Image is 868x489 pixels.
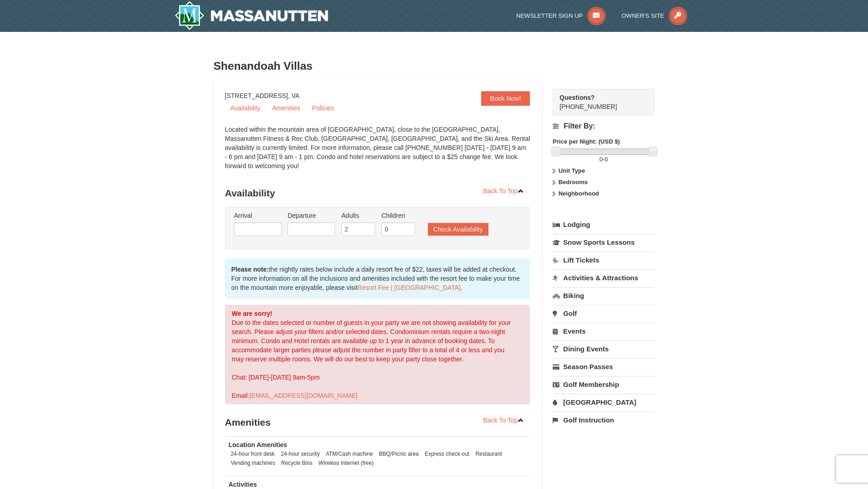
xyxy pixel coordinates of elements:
[553,269,654,286] a: Activities & Attractions
[288,211,335,220] label: Departure
[225,413,530,432] h3: Amenities
[324,449,375,458] li: ATM/Cash machine
[278,449,322,458] li: 24-hour security
[481,91,530,106] a: Book Now!
[279,458,315,468] li: Recycle Bins
[341,211,375,220] label: Adults
[516,12,583,19] span: Newsletter Sign Up
[553,358,654,375] a: Season Passes
[553,340,654,357] a: Dining Events
[234,211,282,220] label: Arrival
[560,93,638,110] span: [PHONE_NUMBER]
[229,449,277,458] li: 24-hour front desk
[225,305,530,404] div: Due to the dates selected or number of guests in your party we are not showing availability for y...
[428,223,488,236] button: Check Availability
[516,12,606,19] a: Newsletter Sign Up
[599,156,602,163] span: 0
[225,101,266,115] a: Availability
[553,412,654,428] a: Golf Instruction
[605,156,608,163] span: 0
[229,481,257,488] strong: Activities
[553,252,654,268] a: Lift Tickets
[560,94,595,101] strong: Questions?
[553,234,654,251] a: Snow Sports Lessons
[553,216,654,233] a: Lodging
[478,413,530,427] a: Back To Top
[553,155,654,164] label: -
[358,284,461,291] a: Resort Fee | [GEOGRAPHIC_DATA]
[478,184,530,198] a: Back To Top
[621,12,664,19] span: Owner's Site
[553,376,654,393] a: Golf Membership
[225,125,530,180] div: Located within the mountain area of [GEOGRAPHIC_DATA], close to the [GEOGRAPHIC_DATA], Massanutte...
[231,266,269,273] strong: Please note:
[214,57,655,75] h3: Shenandoah Villas
[553,287,654,304] a: Biking
[229,458,277,468] li: Vending machines
[553,323,654,340] a: Events
[559,190,599,197] strong: Neighborhood
[307,101,339,115] a: Policies
[553,122,654,130] h4: Filter By:
[621,12,687,19] a: Owner's Site
[553,394,654,411] a: [GEOGRAPHIC_DATA]
[422,449,472,458] li: Express check-out
[559,167,585,174] strong: Unit Type
[229,441,288,448] strong: Location Amenities
[225,258,530,299] div: the nightly rates below include a daily resort fee of $22, taxes will be added at checkout. For m...
[175,1,329,30] img: Massanutten Resort Logo
[381,211,415,220] label: Children
[553,305,654,322] a: Golf
[316,458,376,468] li: Wireless Internet (free)
[175,1,329,30] a: Massanutten Resort
[267,101,305,115] a: Amenities
[559,179,588,185] strong: Bedrooms
[232,310,272,317] strong: We are sorry!
[249,392,357,399] a: [EMAIL_ADDRESS][DOMAIN_NAME]
[553,138,620,145] strong: Price per Night: (USD $)
[377,449,421,458] li: BBQ/Picnic area
[473,449,504,458] li: Restaurant
[225,184,530,202] h3: Availability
